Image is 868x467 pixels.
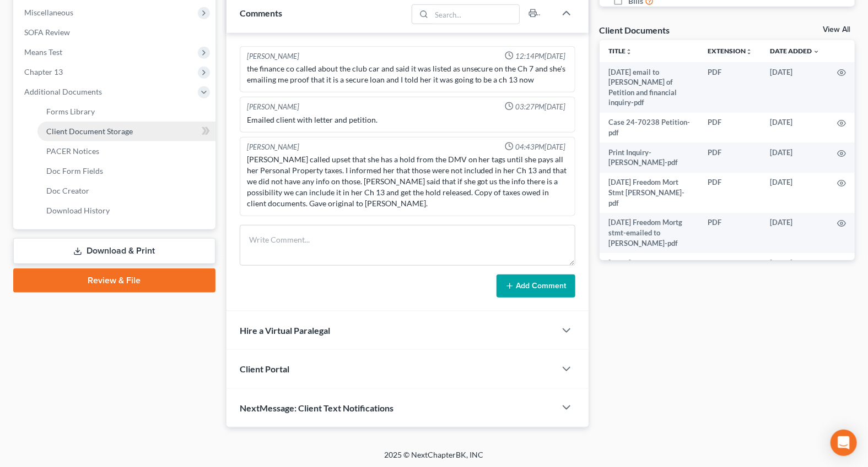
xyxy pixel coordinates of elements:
a: Forms Library [37,102,215,122]
div: Client Documents [600,24,670,36]
div: [PERSON_NAME] [247,142,299,152]
td: [DATE] Freedom Mort Stmt [PERSON_NAME]-pdf [600,173,699,213]
td: [DATE] Ford Motor Co stmt of sale Ford Edge-[PERSON_NAME]-pdf [600,253,699,293]
span: Comments [240,8,282,18]
span: Means Test [24,47,62,57]
td: Case 24-70238 Petition-pdf [600,113,699,143]
div: [PERSON_NAME] called upset that she has a hold from the DMV on her tags until she pays all her Pe... [247,154,568,209]
div: [PERSON_NAME] [247,51,299,62]
span: PACER Notices [46,146,99,156]
button: Add Comment [497,274,575,298]
span: Chapter 13 [24,67,63,76]
a: Date Added expand_more [770,47,820,55]
td: [DATE] [761,213,828,253]
span: Hire a Virtual Paralegal [240,325,330,336]
input: Search... [432,5,519,24]
td: [DATE] email to [PERSON_NAME] of Petition and financial inquiry-pdf [600,62,699,113]
i: unfold_more [746,48,752,55]
a: Review & File [13,268,215,293]
a: Extensionunfold_more [708,47,752,55]
td: [DATE] Freedom Mortg stmt-emailed to [PERSON_NAME]-pdf [600,213,699,253]
td: [DATE] [761,113,828,143]
span: Client Portal [240,364,289,374]
td: [DATE] [761,142,828,173]
a: Client Document Storage [37,122,215,141]
td: PDF [699,253,761,293]
span: 03:27PM[DATE] [516,102,566,112]
a: PACER Notices [37,141,215,161]
div: [PERSON_NAME] [247,102,299,112]
td: PDF [699,113,761,143]
div: the finance co called about the club car and said it was listed as unsecure on the Ch 7 and she's... [247,63,568,85]
a: Download History [37,201,215,221]
td: PDF [699,142,761,173]
a: Titleunfold_more [608,47,632,55]
span: Doc Form Fields [46,166,103,175]
td: PDF [699,213,761,253]
span: Miscellaneous [24,8,73,17]
div: Open Intercom Messenger [831,430,857,456]
td: [DATE] [761,173,828,213]
a: View All [823,26,850,34]
span: Doc Creator [46,186,89,195]
i: unfold_more [626,48,632,55]
td: [DATE] [761,253,828,293]
a: Download & Print [13,238,215,264]
td: [DATE] [761,62,828,113]
td: PDF [699,62,761,113]
a: Doc Creator [37,181,215,201]
a: SOFA Review [15,23,215,42]
span: Download History [46,206,110,215]
td: PDF [699,173,761,213]
a: Doc Form Fields [37,161,215,181]
div: Emailed client with letter and petition. [247,114,568,125]
span: Forms Library [46,107,95,116]
span: 12:14PM[DATE] [516,51,566,62]
span: Additional Documents [24,87,102,96]
td: Print Inquiry-[PERSON_NAME]-pdf [600,142,699,173]
span: NextMessage: Client Text Notifications [240,403,393,413]
span: SOFA Review [24,28,70,37]
span: Client Document Storage [46,127,133,136]
span: 04:43PM[DATE] [516,142,566,152]
i: expand_more [813,48,820,55]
